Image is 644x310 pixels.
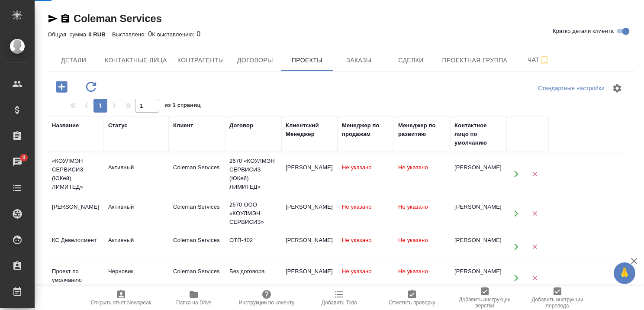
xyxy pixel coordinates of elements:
button: Скопировать ссылку [60,13,71,24]
div: КС Девелопмент [52,236,100,245]
div: [PERSON_NAME] [454,267,502,276]
button: Открыть отчет Newspeak [85,286,158,310]
button: Открыть [507,205,525,223]
div: [PERSON_NAME] [286,163,333,172]
span: Не указано [342,237,372,243]
div: Активный [108,236,164,245]
p: 0 RUB [88,31,112,38]
div: Клиентский Менеджер [286,121,333,139]
span: Сделки [390,55,431,66]
span: 🙏 [617,264,632,282]
span: Добавить инструкции верстки [454,297,516,309]
div: split button [536,82,607,95]
p: Общая сумма [48,31,88,38]
button: Папка на Drive [158,286,230,310]
span: Не указано [398,164,428,171]
div: Coleman Services [173,267,221,276]
div: Активный [108,163,164,172]
button: Скопировать ссылку для ЯМессенджера [48,13,58,24]
span: Контактные лица [105,55,167,66]
button: Открыть [507,269,525,287]
span: Открыть отчет Newspeak [91,300,151,306]
span: Проекты [286,55,328,66]
div: Активный [108,203,164,211]
p: Выставлено: [112,31,148,38]
span: Проектная группа [442,55,507,66]
button: Удалить [526,165,544,183]
div: [PERSON_NAME] [454,203,502,211]
div: Без договора [229,267,277,276]
span: Не указано [342,164,372,171]
div: Менеджер по развитию [398,121,446,139]
span: Добавить Todo [322,300,357,306]
div: Проект по умолчанию [52,267,100,284]
button: Удалить [526,205,544,223]
div: [PERSON_NAME] [454,163,502,172]
span: Инструкции по клиенту [239,300,295,306]
span: Контрагенты [177,55,224,66]
div: «КОУЛМЭН СЕРВИСИЗ (ЮКей) ЛИМИТЕД» [52,157,100,191]
span: Не указано [398,237,428,243]
svg: Подписаться [539,55,550,65]
span: Заказы [338,55,380,66]
span: Чат [518,55,559,65]
div: [PERSON_NAME] [52,203,100,211]
div: [PERSON_NAME] [286,236,333,245]
span: Договоры [234,55,276,66]
button: Удалить [526,269,544,287]
button: Отметить проверку [376,286,448,310]
div: Coleman Services [173,203,221,211]
div: Название [52,121,79,130]
button: Обновить данные [79,78,103,96]
div: Менеджер по продажам [342,121,390,139]
div: 0 0 [48,29,634,39]
button: Добавить Todo [303,286,376,310]
div: [PERSON_NAME] [286,267,333,276]
div: ОТП-402 [229,236,277,245]
span: Детали [53,55,94,66]
p: К выставлению: [152,31,196,38]
div: Клиент [173,121,193,130]
span: Не указано [342,203,372,210]
div: Договор [229,121,253,130]
span: Настроить таблицу [607,78,628,99]
button: Открыть [507,165,525,183]
button: Добавить инструкции верстки [448,286,521,310]
div: Статус [108,121,128,130]
span: из 1 страниц [164,100,201,113]
div: Черновик [108,267,164,276]
span: Не указано [398,203,428,210]
button: 🙏 [614,262,635,284]
a: 4 [2,151,32,173]
span: Не указано [398,268,428,274]
div: [PERSON_NAME] [454,236,502,245]
a: Coleman Services [74,13,162,24]
button: Удалить [526,238,544,255]
span: Папка на Drive [176,300,212,306]
div: [PERSON_NAME] [286,203,333,211]
div: 2670 ООО «КОУЛМЭН СЕРВИСИЗ» [229,200,277,226]
span: 4 [17,153,30,162]
span: Не указано [342,268,372,274]
div: Coleman Services [173,236,221,245]
span: Отметить проверку [389,300,435,306]
button: Добавить проект [50,78,74,96]
span: Добавить инструкции перевода [526,297,589,309]
div: 2670 «КОУЛМЭН СЕРВИСИЗ (ЮКей) ЛИМИТЕД» [229,157,277,191]
div: Coleman Services [173,163,221,172]
button: Добавить инструкции перевода [521,286,594,310]
div: Контактное лицо по умолчанию [454,121,502,147]
button: Инструкции по клиенту [230,286,303,310]
button: Открыть [507,238,525,255]
span: Кратко детали клиента [553,27,614,36]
